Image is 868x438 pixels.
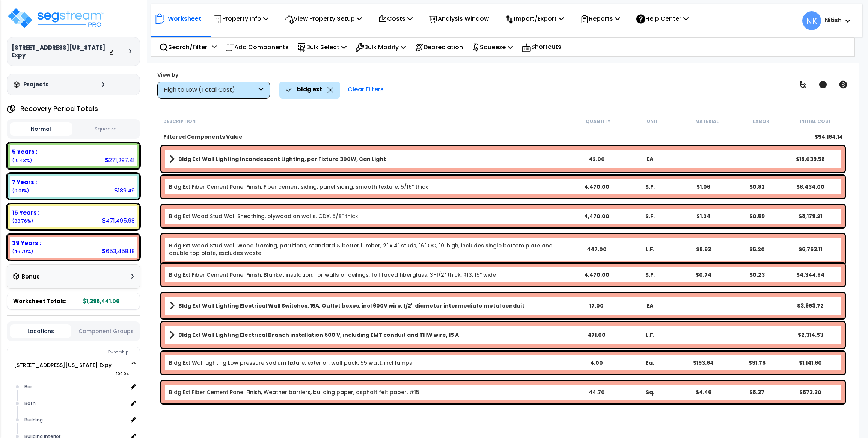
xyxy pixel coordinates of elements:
p: Import/Export [505,14,564,24]
p: Reports [580,14,620,24]
div: $2,314.53 [784,331,837,339]
p: bldg ext [297,85,322,94]
div: $8,179.21 [784,212,837,220]
small: Description [163,118,196,124]
div: $8,434.00 [784,183,837,191]
div: $0.59 [730,212,784,220]
img: logo_pro_r.png [7,7,104,29]
h3: Bonus [21,274,40,280]
p: Squeeze [472,42,513,52]
div: $18,039.58 [784,155,837,163]
div: Clear Filters [344,82,387,98]
p: Search/Filter [159,42,207,52]
div: $4.46 [677,388,730,396]
span: 100.0% [116,370,136,379]
div: $3,953.72 [784,302,837,309]
div: Add Components [221,38,293,56]
a: Individual Item [169,271,496,279]
h4: Recovery Period Totals [20,105,98,112]
div: Bar [23,382,128,391]
div: 4,470.00 [570,212,623,220]
div: View by: [157,71,270,79]
div: $1.06 [677,183,730,191]
p: Property Info [213,14,268,24]
div: 4,470.00 [570,183,623,191]
p: View Property Setup [285,14,362,24]
button: Component Groups [75,327,137,335]
button: Locations [10,324,71,338]
div: 42.00 [570,155,623,163]
div: Building [23,415,128,424]
b: 5 Years : [12,148,37,156]
a: Individual Item [169,212,358,220]
div: EA [623,302,677,309]
div: 17.00 [570,302,623,309]
div: $193.64 [677,359,730,367]
p: Add Components [225,42,289,52]
p: Help Center [636,14,689,24]
div: Ownership [22,348,140,357]
a: Assembly Title [169,300,570,311]
div: 471,495.98 [102,217,135,224]
a: Individual Item [169,183,428,191]
a: Individual Item [169,242,570,257]
div: 4.00 [570,359,623,367]
div: $6.20 [730,246,784,253]
div: 4,470.00 [570,271,623,279]
a: Individual Item [169,359,412,367]
div: L.F. [623,331,677,339]
div: $91.76 [730,359,784,367]
small: Material [695,118,719,124]
small: 33.764116045112566% [12,218,33,224]
a: [STREET_ADDRESS][US_STATE] Expy 100.0% [14,361,112,369]
b: Bldg Ext Wall Lighting Incandescent Lighting, per Fixture 300W, Can Light [178,155,386,163]
div: 471.00 [570,331,623,339]
div: $0.23 [730,271,784,279]
div: Shortcuts [517,38,565,56]
div: $1.24 [677,212,730,220]
div: $4,344.84 [784,271,837,279]
div: 189.49 [114,186,135,194]
b: Bldg Ext Wall Lighting Electrical Wall Switches, 15A, Outlet boxes, incl 600V wire, 1/2" diameter... [178,302,524,309]
b: 15 Years : [12,209,39,217]
small: 0.013569495013273241% [12,188,29,194]
p: Analysis Window [429,14,489,24]
div: $0.74 [677,271,730,279]
div: $6,763.11 [784,246,837,253]
b: 1,396,441.06 [83,297,119,305]
b: Filtered Components Value [163,133,243,141]
p: Shortcuts [521,42,561,53]
small: Initial Cost [800,118,831,124]
div: Bath [23,399,128,408]
small: Quantity [586,118,610,124]
div: S.F. [623,212,677,220]
small: 46.794540687596225% [12,248,33,255]
button: Squeeze [74,123,137,136]
a: Assembly Title [169,154,570,164]
p: Costs [378,14,413,24]
p: Bulk Modify [355,42,406,52]
div: High to Low (Total Cost) [164,86,256,94]
p: Worksheet [168,14,201,24]
div: Depreciation [410,38,467,56]
small: Unit [647,118,658,124]
b: Bldg Ext Wall Lighting Electrical Branch installation 600 V, including EMT conduit and THW wire, ... [178,331,459,339]
span: NK [802,11,821,30]
div: S.F. [623,183,677,191]
div: 447.00 [570,246,623,253]
b: $54,164.14 [815,133,843,141]
div: Sq. [623,388,677,396]
a: Assembly Title [169,330,570,340]
b: 39 Years : [12,239,41,247]
span: Worksheet Totals: [13,297,66,305]
b: 7 Years : [12,178,37,186]
h3: Projects [23,81,49,88]
p: Bulk Select [297,42,347,52]
div: $1,141.60 [784,359,837,367]
div: 653,458.18 [102,247,135,255]
div: $0.82 [730,183,784,191]
div: S.F. [623,271,677,279]
div: 44.70 [570,388,623,396]
div: Ea. [623,359,677,367]
b: Nitish [825,16,842,24]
